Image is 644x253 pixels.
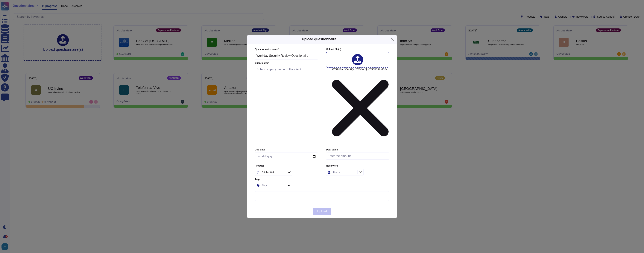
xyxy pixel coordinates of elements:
div: Adobe Wide [262,171,275,173]
label: Reviewers [326,165,389,167]
div: Tags [262,184,268,187]
label: Deal value [326,149,389,151]
button: Upload [313,208,331,215]
button: Close [389,36,395,42]
label: Product [255,165,318,167]
span: Upload [317,210,327,213]
span: Workday Security Review Questionaire.docx [332,68,389,146]
input: Enter questionnaire name [255,52,318,60]
label: Questionnaire name [255,48,318,51]
label: Due date [255,149,318,151]
label: Tags [255,178,318,181]
input: Due date [255,153,318,160]
input: Enter company name of the client [255,66,318,73]
div: Users [333,171,340,173]
input: Enter the amount [326,153,389,160]
span: Upload file (s) [326,48,341,51]
h5: Upload questionnaire [302,37,336,42]
label: Client name [255,62,318,64]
